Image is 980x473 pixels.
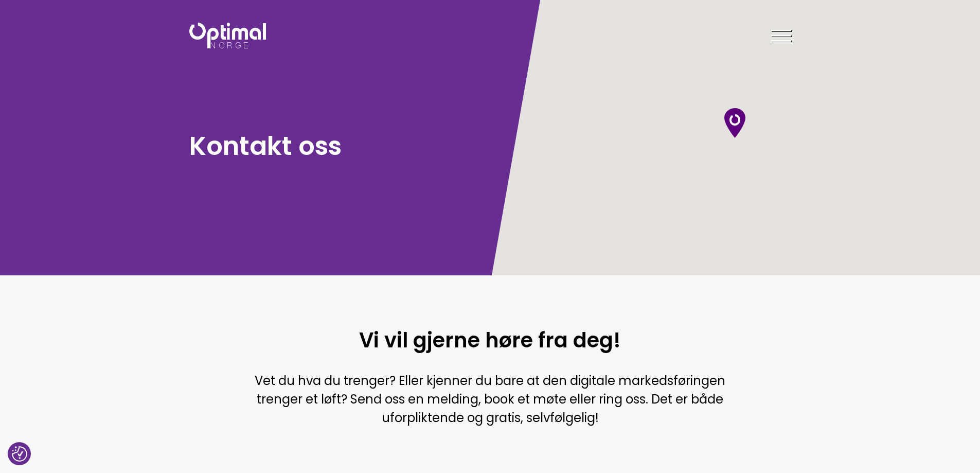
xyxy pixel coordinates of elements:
button: Samtykkepreferanser [12,446,27,462]
h1: Vi vil gjerne høre fra deg! [241,327,740,354]
img: Optimal Norge [189,23,266,48]
div: Optimal norge [724,108,745,138]
span: Vet du hva du trenger? Eller kjenner du bare at den digitale markedsføringen trenger et løft? Sen... [255,372,725,426]
img: Revisit consent button [12,446,27,462]
h1: Kontakt oss [189,129,485,163]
